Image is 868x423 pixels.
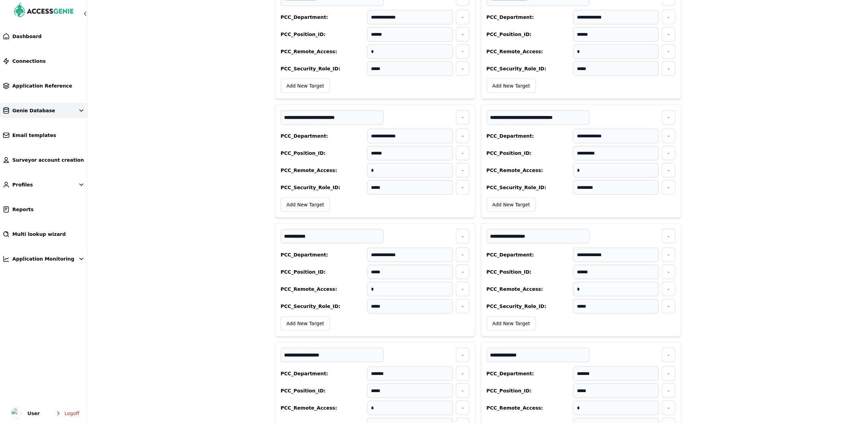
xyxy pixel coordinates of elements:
[281,48,337,55] span: PCC_Remote_Access :
[462,150,463,157] span: -
[12,58,46,65] span: Connections
[668,251,669,258] span: -
[27,409,40,418] span: User
[493,82,530,89] span: Add New Target
[12,33,42,40] span: Dashboard
[281,133,328,139] span: PCC_Department :
[456,229,469,243] button: -
[487,79,536,93] button: Add New Target
[487,316,536,331] button: Add New Target
[281,65,340,72] span: PCC_Security_Role_ID :
[12,157,84,163] span: Surveyor account creation
[662,248,675,262] button: -
[462,251,463,258] span: -
[487,167,543,174] span: PCC_Remote_Access :
[462,387,463,394] span: -
[662,282,675,296] button: -
[281,31,326,38] span: PCC_Position_ID :
[668,150,669,157] span: -
[662,61,675,76] button: -
[487,387,532,394] span: PCC_Position_ID :
[281,197,330,212] button: Add New Target
[462,133,463,139] span: -
[456,110,469,125] button: -
[456,163,469,178] button: -
[456,10,469,24] button: -
[281,184,340,191] span: PCC_Security_Role_ID :
[662,366,675,381] button: -
[487,14,534,21] span: PCC_Department :
[493,320,530,327] span: Add New Target
[12,206,34,213] span: Reports
[487,303,546,310] span: PCC_Security_Role_ID :
[281,79,330,93] button: Add New Target
[281,268,326,275] span: PCC_Position_ID :
[462,286,463,293] span: -
[281,404,337,411] span: PCC_Remote_Access :
[668,370,669,377] span: -
[668,404,669,411] span: -
[462,48,463,55] span: -
[668,233,669,240] span: -
[281,251,328,258] span: PCC_Department :
[662,299,675,313] button: -
[287,320,324,327] span: Add New Target
[487,133,534,139] span: PCC_Department :
[487,184,546,191] span: PCC_Security_Role_ID :
[456,384,469,398] button: -
[49,407,85,420] button: Logoff
[662,110,675,125] button: -
[662,129,675,143] button: -
[487,31,532,38] span: PCC_Position_ID :
[456,27,469,42] button: -
[456,129,469,143] button: -
[668,268,669,275] span: -
[281,14,328,21] span: PCC_Department :
[12,231,66,238] span: Multi lookup wizard
[487,286,543,293] span: PCC_Remote_Access :
[462,233,463,240] span: -
[487,197,536,212] button: Add New Target
[662,146,675,160] button: -
[668,167,669,174] span: -
[456,366,469,381] button: -
[456,180,469,195] button: -
[487,251,534,258] span: PCC_Department :
[281,150,326,157] span: PCC_Position_ID :
[662,44,675,59] button: -
[662,384,675,398] button: -
[456,146,469,160] button: -
[462,352,463,358] span: -
[668,303,669,310] span: -
[462,31,463,38] span: -
[281,370,328,377] span: PCC_Department :
[668,133,669,139] span: -
[462,114,463,121] span: -
[281,167,337,174] span: PCC_Remote_Access :
[281,286,337,293] span: PCC_Remote_Access :
[668,352,669,358] span: -
[12,107,55,114] span: Genie Database
[462,303,463,310] span: -
[462,404,463,411] span: -
[456,282,469,296] button: -
[487,65,546,72] span: PCC_Security_Role_ID :
[462,14,463,21] span: -
[462,184,463,191] span: -
[487,404,543,411] span: PCC_Remote_Access :
[456,348,469,362] button: -
[456,401,469,415] button: -
[281,316,330,331] button: Add New Target
[662,229,675,243] button: -
[668,48,669,55] span: -
[14,3,74,19] img: AccessGenie Logo
[662,180,675,195] button: -
[456,299,469,313] button: -
[462,167,463,174] span: -
[668,65,669,72] span: -
[668,114,669,121] span: -
[462,370,463,377] span: -
[462,65,463,72] span: -
[668,387,669,394] span: -
[65,410,79,417] span: Logoff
